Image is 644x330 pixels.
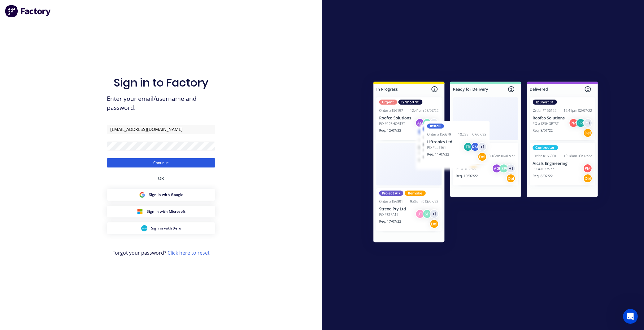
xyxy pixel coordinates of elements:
[623,309,638,324] iframe: Intercom live chat
[137,208,143,215] img: Microsoft Sign in
[360,69,611,257] img: Sign in
[147,209,185,214] span: Sign in with Microsoft
[107,222,215,234] button: Xero Sign inSign in with Xero
[107,94,215,112] span: Enter your email/username and password.
[107,206,215,217] button: Microsoft Sign inSign in with Microsoft
[5,5,51,17] img: Factory
[158,167,164,189] div: OR
[139,192,145,198] img: Google Sign in
[151,225,181,231] span: Sign in with Xero
[141,225,147,231] img: Xero Sign in
[107,125,215,134] input: Email/Username
[107,189,215,201] button: Google Sign inSign in with Google
[168,249,210,256] a: Click here to reset
[112,249,210,256] span: Forgot your password?
[149,192,183,198] span: Sign in with Google
[114,76,208,89] h1: Sign in to Factory
[107,158,215,167] button: Continue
